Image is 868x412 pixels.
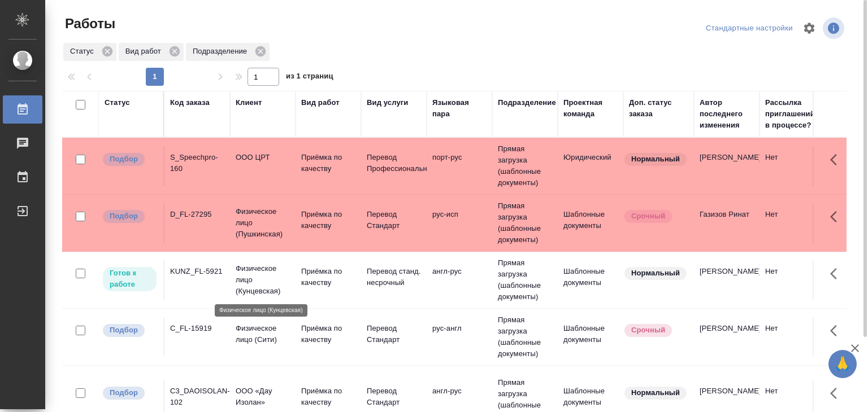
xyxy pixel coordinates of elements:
[102,266,158,292] div: Исполнитель может приступить к работе
[110,325,138,336] p: Подбор
[823,380,850,407] button: Здесь прячутся важные кнопки
[102,209,158,224] div: Можно подбирать исполнителей
[759,146,825,186] td: Нет
[759,260,825,300] td: Нет
[170,209,224,220] div: D_FL-27295
[236,263,290,297] p: Физическое лицо (Кунцевская)
[119,43,184,61] div: Вид работ
[694,203,759,243] td: Газизов Ринат
[110,387,138,398] p: Подбор
[286,69,333,86] span: из 1 страниц
[828,350,857,378] button: 🙏
[492,252,558,308] td: Прямая загрузка (шаблонные документы)
[236,206,290,240] p: Физическое лицо (Пушкинская)
[301,152,355,174] p: Приёмка по качеству
[236,385,290,408] p: ООО «Дау Изолан»
[170,323,224,334] div: C_FL-15919
[236,97,262,108] div: Клиент
[823,317,850,344] button: Здесь прячутся важные кнопки
[367,97,409,108] div: Вид услуги
[631,268,680,279] p: Нормальный
[193,46,251,57] p: Подразделение
[492,309,558,365] td: Прямая загрузка (шаблонные документы)
[765,97,819,131] div: Рассылка приглашений в процессе?
[301,209,355,231] p: Приёмка по качеству
[759,203,825,243] td: Нет
[823,260,850,287] button: Здесь прячутся важные кнопки
[558,146,623,186] td: Юридический
[110,154,138,165] p: Подбор
[427,317,492,357] td: рус-англ
[102,152,158,167] div: Можно подбирать исполнителей
[102,323,158,338] div: Можно подбирать исполнителей
[125,46,165,57] p: Вид работ
[367,323,421,345] p: Перевод Стандарт
[367,385,421,408] p: Перевод Стандарт
[110,211,138,222] p: Подбор
[759,317,825,357] td: Нет
[558,203,623,243] td: Шаблонные документы
[629,97,688,120] div: Доп. статус заказа
[694,317,759,357] td: [PERSON_NAME]
[631,325,665,336] p: Срочный
[498,97,556,108] div: Подразделение
[301,323,355,345] p: Приёмка по качеству
[558,317,623,357] td: Шаблонные документы
[367,152,421,174] p: Перевод Профессиональный
[427,203,492,243] td: рус-исп
[631,154,680,165] p: Нормальный
[236,152,290,163] p: OOO ЦРТ
[694,260,759,300] td: [PERSON_NAME]
[631,387,680,398] p: Нормальный
[186,43,270,61] div: Подразделение
[700,97,754,131] div: Автор последнего изменения
[563,97,618,120] div: Проектная команда
[236,323,290,345] p: Физическое лицо (Сити)
[558,260,623,300] td: Шаблонные документы
[63,43,116,61] div: Статус
[301,97,340,108] div: Вид работ
[427,260,492,300] td: англ-рус
[367,209,421,231] p: Перевод Стандарт
[170,266,224,277] div: KUNZ_FL-5921
[367,266,421,288] p: Перевод станд. несрочный
[301,385,355,408] p: Приёмка по качеству
[102,385,158,401] div: Можно подбирать исполнителей
[833,352,852,376] span: 🙏
[70,46,98,57] p: Статус
[427,146,492,186] td: порт-рус
[492,195,558,251] td: Прямая загрузка (шаблонные документы)
[492,138,558,194] td: Прямая загрузка (шаблонные документы)
[105,97,130,108] div: Статус
[703,20,796,37] div: split button
[170,385,224,408] div: C3_DAOISOLAN-102
[694,146,759,186] td: [PERSON_NAME]
[110,268,150,290] p: Готов к работе
[301,266,355,288] p: Приёмка по качеству
[823,146,850,173] button: Здесь прячутся важные кнопки
[823,17,847,39] span: Посмотреть информацию
[62,15,115,33] span: Работы
[823,203,850,230] button: Здесь прячутся важные кнопки
[170,97,210,108] div: Код заказа
[796,15,823,42] span: Настроить таблицу
[631,211,665,222] p: Срочный
[432,97,487,120] div: Языковая пара
[170,152,224,174] div: S_Speechpro-160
